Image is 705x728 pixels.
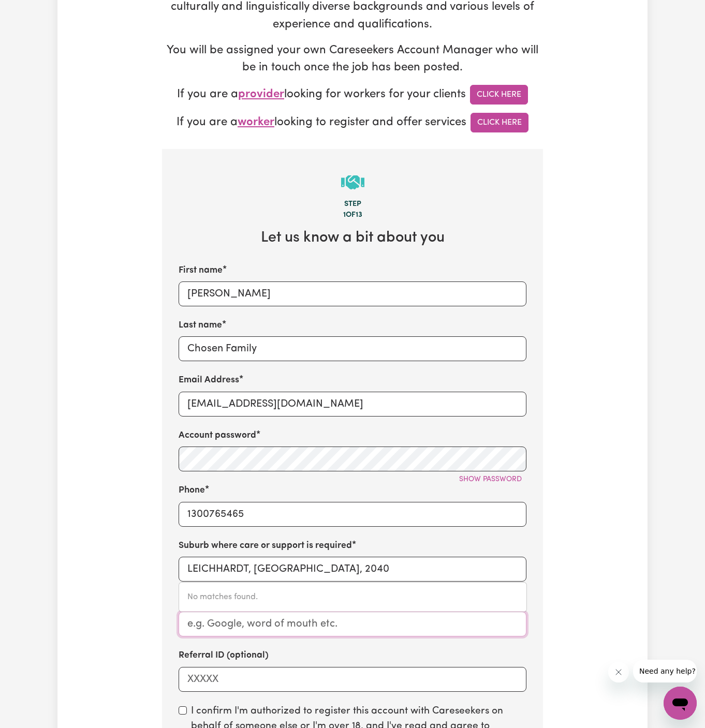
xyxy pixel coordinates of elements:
[179,229,526,247] h2: Let us know a bit about you
[179,392,526,417] input: e.g. diana.rigg@yahoo.com.au
[238,116,274,128] span: worker
[179,336,526,361] input: e.g. Rigg
[179,539,352,553] label: Suburb where care or support is required
[162,85,543,105] p: If you are a looking for workers for your clients
[162,42,543,77] p: You will be assigned your own Careseekers Account Manager who will be in touch once the job has b...
[470,85,528,105] a: Click Here
[179,612,526,636] input: e.g. Google, word of mouth etc.
[179,210,526,221] div: 1 of 13
[179,319,222,332] label: Last name
[454,471,526,487] button: Show password
[179,264,223,277] label: First name
[179,281,526,306] input: e.g. Diana
[179,557,526,582] input: e.g. North Bondi, New South Wales
[179,374,239,387] label: Email Address
[633,660,697,682] iframe: Message from company
[459,476,522,483] span: Show password
[179,199,526,210] div: Step
[664,687,697,720] iframe: Button to launch messaging window
[179,484,205,497] label: Phone
[471,113,528,132] a: Click Here
[179,667,526,692] input: XXXXX
[162,113,543,132] p: If you are a looking to register and offer services
[179,429,256,442] label: Account password
[179,502,526,527] input: e.g. 0412 345 678
[608,662,629,682] iframe: Close message
[238,88,284,100] span: provider
[179,649,269,662] label: Referral ID (optional)
[179,582,527,612] div: menu-options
